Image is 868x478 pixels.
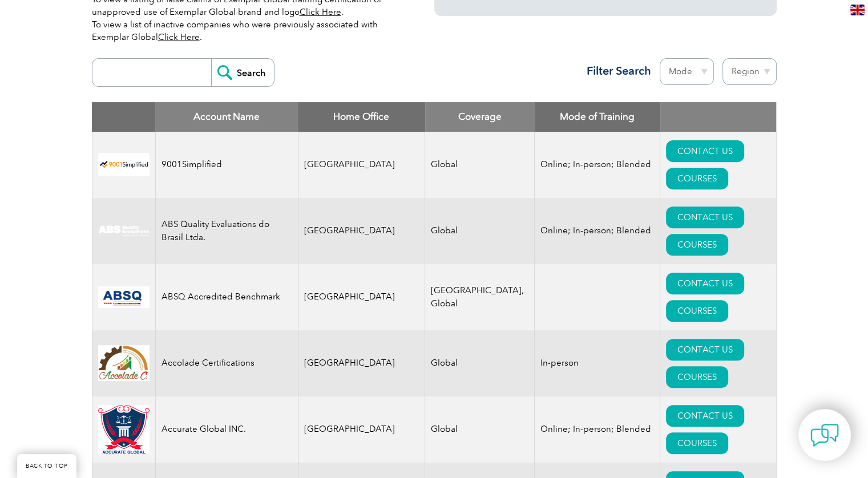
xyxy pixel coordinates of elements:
[666,206,744,228] a: CONTACT US
[98,286,150,308] img: cc24547b-a6e0-e911-a812-000d3a795b83-logo.png
[158,32,200,42] a: Click Here
[666,339,744,360] a: CONTACT US
[98,405,150,454] img: a034a1f6-3919-f011-998a-0022489685a1-logo.png
[155,102,298,132] th: Account Name: activate to sort column descending
[98,225,150,237] img: c92924ac-d9bc-ea11-a814-000d3a79823d-logo.jpg
[298,264,425,330] td: [GEOGRAPHIC_DATA]
[98,345,150,381] img: 1a94dd1a-69dd-eb11-bacb-002248159486-logo.jpg
[155,396,298,463] td: Accurate Global INC.
[155,198,298,264] td: ABS Quality Evaluations do Brasil Ltda.
[425,132,535,198] td: Global
[535,330,660,396] td: In-person
[211,59,274,86] input: Search
[666,300,728,322] a: COURSES
[666,168,728,189] a: COURSES
[298,102,425,132] th: Home Office: activate to sort column ascending
[155,132,298,198] td: 9001Simplified
[666,405,744,427] a: CONTACT US
[300,7,341,17] a: Click Here
[666,273,744,294] a: CONTACT US
[425,264,535,330] td: [GEOGRAPHIC_DATA], Global
[155,264,298,330] td: ABSQ Accredited Benchmark
[666,366,728,388] a: COURSES
[535,198,660,264] td: Online; In-person; Blended
[425,396,535,463] td: Global
[298,396,425,463] td: [GEOGRAPHIC_DATA]
[535,102,660,132] th: Mode of Training: activate to sort column ascending
[425,198,535,264] td: Global
[666,432,728,454] a: COURSES
[666,140,744,162] a: CONTACT US
[17,454,76,478] a: BACK TO TOP
[155,330,298,396] td: Accolade Certifications
[535,396,660,463] td: Online; In-person; Blended
[580,64,651,78] h3: Filter Search
[850,5,865,15] img: en
[425,330,535,396] td: Global
[666,234,728,256] a: COURSES
[535,132,660,198] td: Online; In-person; Blended
[298,198,425,264] td: [GEOGRAPHIC_DATA]
[425,102,535,132] th: Coverage: activate to sort column ascending
[298,132,425,198] td: [GEOGRAPHIC_DATA]
[298,330,425,396] td: [GEOGRAPHIC_DATA]
[98,153,150,176] img: 37c9c059-616f-eb11-a812-002248153038-logo.png
[810,421,839,449] img: contact-chat.png
[660,102,776,132] th: : activate to sort column ascending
